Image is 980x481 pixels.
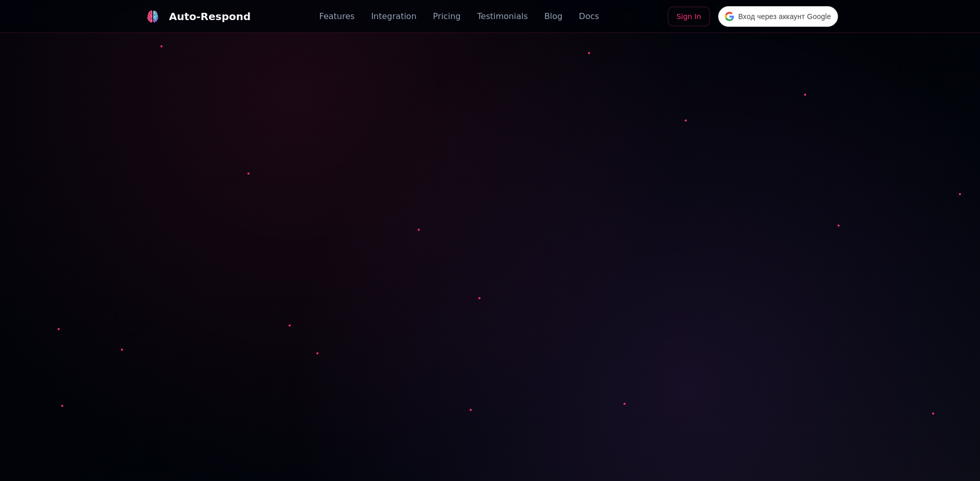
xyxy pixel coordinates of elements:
[169,9,251,24] div: Auto-Respond
[371,10,416,23] a: Integration
[433,10,461,23] a: Pricing
[579,10,599,23] a: Docs
[477,10,528,23] a: Testimonials
[146,10,159,23] img: logo.svg
[718,6,838,27] div: Вход через аккаунт Google
[142,6,251,27] a: Auto-Respond
[738,11,831,22] span: Вход через аккаунт Google
[668,7,710,26] a: Sign In
[544,10,562,23] a: Blog
[319,10,355,23] a: Features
